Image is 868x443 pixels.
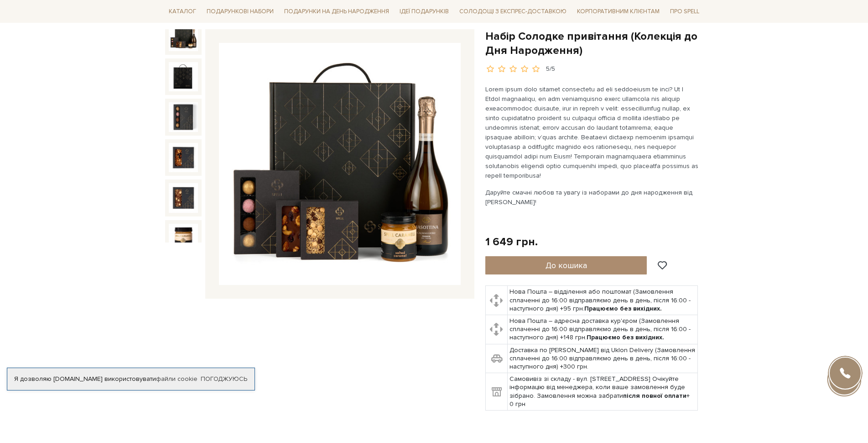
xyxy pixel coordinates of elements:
td: Самовивіз зі складу - вул. [STREET_ADDRESS] Очікуйте інформацію від менеджера, коли ваше замовлен... [508,373,698,411]
img: Набір Солодке привітання (Колекція до Дня Народження) [219,43,461,285]
a: Погоджуюсь [201,375,247,383]
img: Набір Солодке привітання (Колекція до Дня Народження) [169,224,198,253]
b: Працюємо без вихідних. [584,305,662,312]
span: Каталог [165,5,200,19]
a: Солодощі з експрес-доставкою [456,4,570,19]
div: Я дозволяю [DOMAIN_NAME] використовувати [7,375,255,383]
p: Даруйте смачні любов та увагу із наборами до дня народження від [PERSON_NAME]! [485,188,699,207]
b: після повної оплати [623,392,686,400]
button: До кошика [485,256,647,274]
span: Ідеї подарунків [396,5,452,19]
span: Про Spell [666,5,703,19]
td: Нова Пошта – адресна доставка кур'єром (Замовлення сплаченні до 16:00 відправляємо день в день, п... [508,315,698,344]
span: Подарунки на День народження [281,5,393,19]
a: файли cookie [156,375,198,383]
img: Набір Солодке привітання (Колекція до Дня Народження) [169,22,198,51]
p: Lorem ipsum dolo sitamet consectetu ad eli seddoeiusm te inci? Ut l Etdol magnaaliqu, en adm veni... [485,84,699,180]
div: 1 649 грн. [485,235,538,249]
a: Корпоративним клієнтам [573,4,663,19]
img: Набір Солодке привітання (Колекція до Дня Народження) [169,62,198,91]
td: Доставка по [PERSON_NAME] від Uklon Delivery (Замовлення сплаченні до 16:00 відправляємо день в д... [508,344,698,373]
b: Працюємо без вихідних. [587,333,664,341]
img: Набір Солодке привітання (Колекція до Дня Народження) [169,102,198,132]
img: Набір Солодке привітання (Колекція до Дня Народження) [169,143,198,172]
div: 5/5 [546,65,555,74]
img: Набір Солодке привітання (Колекція до Дня Народження) [169,183,198,212]
h1: Набір Солодке привітання (Колекція до Дня Народження) [485,29,703,58]
span: До кошика [546,260,587,270]
span: Подарункові набори [203,5,277,19]
td: Нова Пошта – відділення або поштомат (Замовлення сплаченні до 16:00 відправляємо день в день, піс... [508,286,698,315]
